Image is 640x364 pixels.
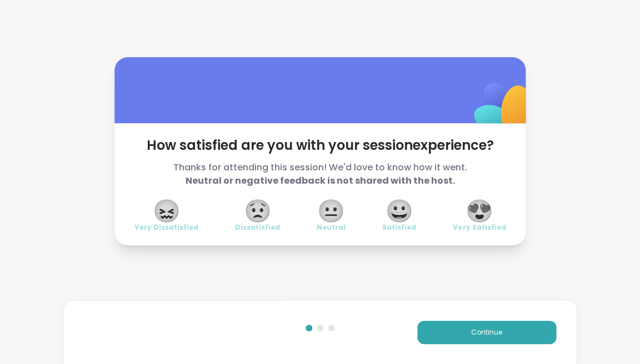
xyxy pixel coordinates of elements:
[386,201,413,221] span: 😀
[317,201,345,221] span: 😐
[186,174,455,187] b: Neutral or negative feedback is not shared with the host.
[244,201,272,221] span: 😟
[448,54,558,164] img: ShareWell Logomark
[134,223,198,232] span: Very Dissatisfied
[471,327,502,337] span: Continue
[134,161,506,188] span: Thanks for attending this session! We'd love to know how it went.
[153,201,181,221] span: 😖
[453,223,506,232] span: Very Satisfied
[417,321,556,344] button: Continue
[235,223,280,232] span: Dissatisfied
[382,223,416,232] span: Satisfied
[134,136,506,154] span: How satisfied are you with your session experience?
[466,201,493,221] span: 😍
[317,223,346,232] span: Neutral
